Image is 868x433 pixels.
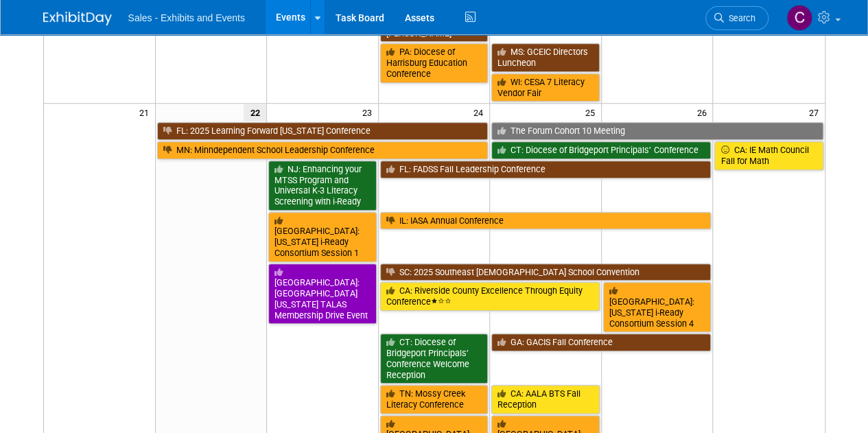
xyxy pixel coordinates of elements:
a: TN: Mossy Creek Literacy Conference [380,385,489,413]
span: Sales - Exhibits and Events [128,12,245,23]
a: CA: Riverside County Excellence Through Equity Conference [380,282,600,310]
a: SC: 2025 Southeast [DEMOGRAPHIC_DATA] School Convention [380,264,712,281]
a: [GEOGRAPHIC_DATA]: [US_STATE] i-Ready Consortium Session 1 [268,212,377,262]
span: 25 [584,104,601,121]
span: 22 [244,104,266,121]
a: PA: Diocese of Harrisburg Education Conference [380,43,489,82]
a: CA: AALA BTS Fall Reception [491,385,600,413]
a: MS: GCEIC Directors Luncheon [491,43,600,71]
span: 27 [808,104,825,121]
a: GA: GACIS Fall Conference [491,333,711,351]
a: FL: FADSS Fall Leadership Conference [380,161,712,178]
a: [GEOGRAPHIC_DATA]: [US_STATE] i-Ready Consortium Session 4 [603,282,712,332]
a: The Forum Cohort 10 Meeting [491,122,823,140]
img: Christine Lurz [786,5,812,31]
a: NJ: Enhancing your MTSS Program and Universal K-3 Literacy Screening with i-Ready [268,161,377,211]
a: CA: IE Math Council Fall for Math [714,141,823,169]
span: 26 [695,104,712,121]
a: CT: Diocese of Bridgeport Principals’ Conference Welcome Reception [380,333,489,384]
a: IL: IASA Annual Conference [380,212,712,230]
a: [GEOGRAPHIC_DATA]: [GEOGRAPHIC_DATA][US_STATE] TALAS Membership Drive Event [268,264,377,325]
span: Search [724,13,755,23]
a: WI: CESA 7 Literacy Vendor Fair [491,73,600,102]
span: 23 [361,104,378,121]
a: Search [705,6,769,30]
span: 24 [472,104,489,121]
span: 21 [138,104,155,121]
a: MN: Minndependent School Leadership Conference [157,141,489,159]
a: CT: Diocese of Bridgeport Principals’ Conference [491,141,711,159]
img: ExhibitDay [43,12,112,25]
a: FL: 2025 Learning Forward [US_STATE] Conference [157,122,489,140]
